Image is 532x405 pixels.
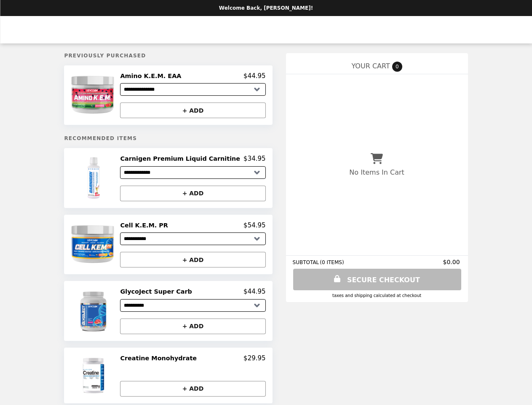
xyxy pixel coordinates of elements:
[120,354,200,362] h2: Creatine Monohydrate
[120,232,265,245] select: Select a product variant
[349,168,404,176] p: No Items In Cart
[219,5,313,11] p: Welcome Back, [PERSON_NAME]!
[293,259,320,265] span: SUBTOTAL
[351,62,390,70] span: YOUR CART
[70,155,118,201] img: Carnigen Premium Liquid Carnitine
[231,21,302,38] img: Brand Logo
[120,155,243,162] h2: Carnigen Premium Liquid Carnitine
[320,259,344,265] span: ( 0 ITEMS )
[64,135,272,141] h5: Recommended Items
[120,166,265,179] select: Select a product variant
[392,62,402,72] span: 0
[120,186,265,201] button: + ADD
[120,381,265,397] button: + ADD
[243,288,266,295] p: $44.95
[120,299,265,312] select: Select a product variant
[443,259,461,265] span: $0.00
[243,155,266,162] p: $34.95
[243,354,266,362] p: $29.95
[70,288,118,334] img: GlycoJect Super Carb
[120,319,265,334] button: + ADD
[293,293,461,298] div: Taxes and Shipping calculated at checkout
[70,72,118,118] img: Amino K.E.M. EAA
[70,221,118,267] img: Cell K.E.M. PR
[243,221,266,229] p: $54.95
[120,288,195,295] h2: GlycoJect Super Carb
[243,72,266,80] p: $44.95
[120,72,184,80] h2: Amino K.E.M. EAA
[120,252,265,267] button: + ADD
[120,103,265,118] button: + ADD
[120,83,265,96] select: Select a product variant
[64,53,272,59] h5: Previously Purchased
[72,354,117,397] img: Creatine Monohydrate
[120,221,171,229] h2: Cell K.E.M. PR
